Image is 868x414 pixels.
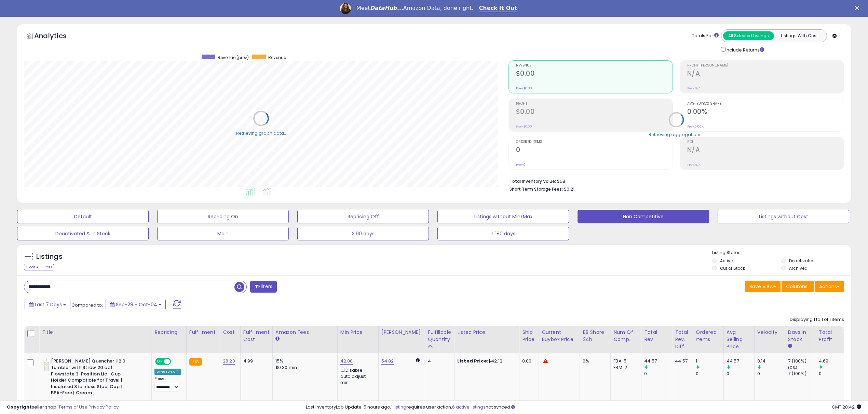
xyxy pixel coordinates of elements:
label: Active [720,258,733,264]
button: > 180 days [437,227,569,240]
div: Total Rev. Diff. [675,329,690,350]
small: FBA [189,358,202,366]
span: Columns [786,283,808,290]
button: Repricing Off [297,210,429,223]
small: Amazon Fees. [275,336,280,342]
div: Amazon Fees [275,329,335,336]
div: Clear All Filters [24,264,54,270]
div: Avg Selling Price [727,329,751,350]
b: Listed Price: [457,358,488,364]
small: (0%) [788,365,798,370]
div: 44.57 [675,358,688,364]
button: Listings With Cost [774,31,825,40]
div: 44.57 [644,358,672,364]
div: Close [855,6,862,10]
div: [PERSON_NAME] [381,329,422,336]
div: Fulfillment [189,329,217,336]
div: 0% [583,358,605,364]
button: Non Competitive [578,210,709,223]
a: 42.00 [340,358,353,365]
h5: Analytics [34,31,80,42]
div: Amazon AI * [154,369,181,375]
div: 0 [727,371,754,377]
img: Profile image for Georgie [340,3,351,14]
label: Archived [789,265,808,271]
div: Current Buybox Price [542,329,577,343]
button: Last 7 Days [25,299,70,310]
div: 0.14 [757,358,785,364]
div: 0 [819,371,846,377]
div: Days In Stock [788,329,813,343]
div: Num of Comp. [613,329,638,343]
div: Min Price [340,329,376,336]
a: 28.20 [223,358,235,365]
button: Repricing On [157,210,289,223]
div: Displaying 1 to 1 of 1 items [790,316,844,323]
div: $42.12 [457,358,514,364]
img: 21odn2yfvHL._SL40_.jpg [44,358,49,372]
div: 44.57 [727,358,754,364]
a: 54.82 [381,358,394,365]
div: 0.00 [522,358,533,364]
button: Listings without Cost [718,210,849,223]
button: Default [17,210,149,223]
span: Sep-28 - Oct-04 [116,301,157,308]
span: OFF [170,359,181,365]
div: Totals For [692,33,719,39]
a: 6 active listings [452,404,486,410]
div: Cost [223,329,238,336]
button: Columns [782,281,814,292]
button: Listings without Min/Max [437,210,569,223]
div: Total Profit [819,329,844,343]
strong: Copyright [7,404,32,410]
label: Deactivated [789,258,815,264]
label: Out of Stock [720,265,745,271]
small: Days In Stock. [788,343,792,349]
div: Include Returns [716,46,772,54]
div: Retrieving graph data.. [236,130,286,136]
div: 1 [696,358,723,364]
div: Title [42,329,149,336]
span: 2025-10-12 20:42 GMT [832,404,861,410]
div: Last InventoryLab Update: 5 hours ago, requires user action, not synced. [306,404,861,411]
div: Fulfillment Cost [243,329,270,343]
div: 7 (100%) [788,371,816,377]
div: 0 [696,371,723,377]
div: 4.99 [243,358,267,364]
h5: Listings [36,252,63,262]
a: 1 listing [391,404,406,410]
span: ON [156,359,164,365]
button: Actions [815,281,844,292]
div: 15% [275,358,332,364]
span: Compared to: [71,302,103,308]
i: DataHub... [370,5,403,11]
button: All Selected Listings [723,31,774,40]
div: FBM: 2 [613,365,636,371]
button: Deactivated & In Stock [17,227,149,240]
div: 4.69 [819,358,846,364]
div: Preset: [154,376,181,392]
div: 0 [757,371,785,377]
div: 7 (100%) [788,358,816,364]
div: Fulfillable Quantity [428,329,451,343]
div: seller snap | | [7,404,119,411]
a: Check It Out [479,5,517,12]
div: Ship Price [522,329,536,343]
button: Save View [745,281,781,292]
div: 0 [644,371,672,377]
a: Terms of Use [58,404,87,410]
div: Ordered Items [696,329,721,343]
div: Meet Amazon Data, done right. [356,5,474,12]
div: 4 [428,358,449,364]
div: Disable auto adjust min [340,366,373,386]
div: Total Rev. [644,329,669,343]
button: Sep-28 - Oct-04 [106,299,166,310]
button: Main [157,227,289,240]
div: $0.30 min [275,365,332,371]
button: Filters [250,281,277,293]
div: Velocity [757,329,782,336]
div: Repricing [154,329,184,336]
div: Retrieving aggregations.. [649,132,704,138]
div: FBA: 5 [613,358,636,364]
span: Last 7 Days [35,301,62,308]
